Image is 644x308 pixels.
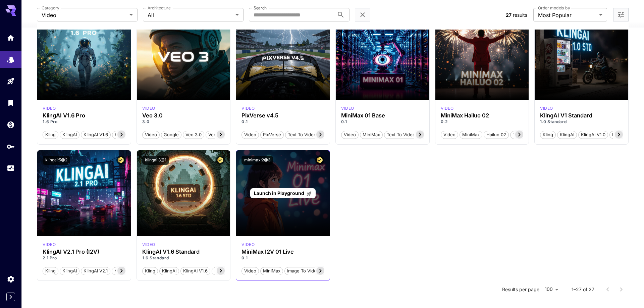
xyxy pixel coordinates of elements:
[285,268,322,274] span: Image To Video
[506,12,512,18] span: 27
[360,130,383,139] button: MiniMax
[60,266,79,275] button: KlingAI
[441,112,524,119] div: MiniMax Hailuo 02
[142,112,225,119] h3: Veo 3.0
[81,130,111,139] button: KlingAI v1.6
[241,112,324,119] h3: PixVerse v4.5
[42,11,127,19] span: Video
[285,130,319,139] button: Text To Video
[212,266,261,275] button: KlingAI v1.6 Standard
[43,266,58,275] button: Kling
[60,268,79,274] span: KlingAI
[43,156,70,165] button: klingai:5@2
[557,132,577,138] span: KlingAI
[484,132,508,138] span: Hailuo 02
[542,285,561,294] div: 100
[7,142,15,151] div: API Keys
[540,105,553,111] p: video
[341,105,354,111] div: minimax_01_base
[112,268,149,274] span: KlingAI v2.1 Pro
[538,11,596,19] span: Most Popular
[112,266,150,275] button: KlingAI v2.1 Pro
[81,266,110,275] button: KlingAI v2.1
[360,132,382,138] span: MiniMax
[143,268,158,274] span: Kling
[557,130,577,139] button: KlingAI
[538,5,570,11] label: Order models by
[241,242,255,248] div: minimax_01_live
[250,188,316,199] a: Launch in Playground
[460,132,482,138] span: MiniMax
[43,130,58,139] button: Kling
[241,266,259,275] button: Video
[142,249,225,255] div: KlingAI V1.6 Standard
[341,105,354,111] p: video
[341,119,424,125] p: 0.1
[43,105,56,111] p: video
[112,130,150,139] button: KlingAI v1.6 Pro
[7,77,15,86] div: Playground
[142,130,160,139] button: Video
[160,268,179,274] span: KlingAI
[441,130,458,139] button: Video
[6,293,15,301] button: Expand sidebar
[206,130,219,139] button: Veo
[359,11,367,19] button: Clear filters (1)
[441,132,458,138] span: Video
[241,156,273,165] button: minimax:2@3
[142,105,155,111] p: video
[43,112,125,119] h3: KlingAI V1.6 Pro
[572,286,594,293] p: 1–27 of 27
[142,242,155,248] p: video
[341,112,424,119] h3: MiniMax 01 Base
[142,266,158,275] button: Kling
[148,5,170,11] label: Architecture
[484,130,509,139] button: Hailuo 02
[142,242,155,248] div: klingai_1_6_std
[254,190,304,196] span: Launch in Playground
[241,242,255,248] p: video
[183,130,204,139] button: Veo 3.0
[617,11,625,19] button: Open more filters
[7,275,15,283] div: Settings
[43,119,125,125] p: 1.6 Pro
[43,268,58,274] span: Kling
[43,242,56,248] div: klingai_2_1_pro
[241,130,259,139] button: Video
[216,156,225,165] button: Certified Model – Vetted for best performance and includes a commercial license.
[142,119,225,125] p: 3.0
[540,130,556,139] button: Kling
[384,130,418,139] button: Text To Video
[513,12,527,18] span: results
[159,266,179,275] button: KlingAI
[254,5,267,11] label: Search
[242,132,259,138] span: Video
[284,266,322,275] button: Image To Video
[540,112,623,119] h3: KlingAI V1 Standard
[241,249,324,255] div: MiniMax I2V 01 Live
[7,99,15,107] div: Library
[161,130,181,139] button: Google
[285,132,319,138] span: Text To Video
[7,164,15,172] div: Usage
[142,156,169,165] button: klingai:3@1
[260,130,284,139] button: PixVerse
[511,132,524,138] span: T2V
[441,119,524,125] p: 0.2
[43,249,125,255] div: KlingAI V2.1 Pro (I2V)
[578,130,608,139] button: KlingAI v1.0
[540,132,555,138] span: Kling
[502,286,539,293] p: Results per page
[81,268,110,274] span: KlingAI v2.1
[579,132,608,138] span: KlingAI v1.0
[42,5,59,11] label: Category
[206,132,219,138] span: Veo
[261,268,283,274] span: MiniMax
[260,266,283,275] button: MiniMax
[241,105,255,111] div: pixverse_v4_5
[540,105,553,111] div: klingai_1_0_std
